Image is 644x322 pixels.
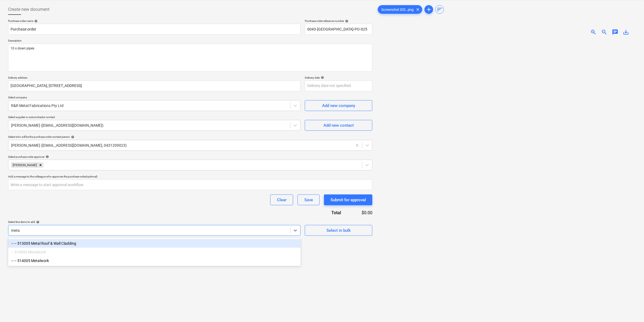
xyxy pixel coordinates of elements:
p: Select company [8,96,301,100]
input: Order number [305,24,372,35]
div: Remove Jason Escobar [38,162,44,168]
span: zoom_out [601,29,608,35]
div: Select purchase order approver [8,155,372,159]
div: -- -- 513005 Metal Roof & Wall Cladding [8,239,301,248]
p: Delivery address [8,76,301,81]
p: Description [8,39,372,43]
div: Add a message to the colleague who approves the purchase order (optional) [8,175,372,178]
span: sort [436,6,443,13]
div: Select line-items to add [8,220,301,224]
span: help [320,76,324,79]
div: Select who will be the purchase order contact person [8,135,372,139]
span: help [70,135,74,139]
div: Submit for approval [331,196,366,203]
div: Add new company [322,102,355,109]
div: -- -- 514005 Metalwork [8,256,301,265]
input: Delivery date not specified [305,81,372,91]
span: Create new document [8,6,49,13]
button: Add new contact [305,120,372,131]
div: Total [302,210,350,216]
div: -- 514000 Metalwork [8,248,301,256]
div: $0.00 [350,210,373,216]
div: Add new contact [323,122,354,129]
div: Purchase order name [8,19,301,23]
div: Clear [277,196,286,203]
span: save_alt [623,29,629,35]
button: Select in bulk [305,225,372,236]
span: help [45,155,49,158]
span: chat [612,29,619,35]
button: Add new company [305,100,372,111]
div: Select in bulk [326,227,351,234]
span: add [426,6,432,13]
div: [PERSON_NAME] [11,162,38,168]
input: Delivery address [8,81,301,91]
span: help [33,19,38,23]
span: clear [415,6,421,13]
button: Clear [270,194,293,205]
span: zoom_in [590,29,597,35]
button: Submit for approval [324,194,372,205]
div: Delivery date [305,76,372,79]
span: help [344,19,348,23]
div: Save [304,196,313,203]
p: Select supplier or subcontractor contact [8,115,301,120]
button: Save [298,194,320,205]
input: Document name [8,24,301,35]
input: Write a message to start approval workflow [8,179,372,190]
span: help [35,220,39,224]
div: Screenshot 202...png [378,5,422,14]
span: Screenshot 202...png [378,8,417,12]
div: Purchase order reference number [305,19,372,23]
textarea: 10 x down pipes [8,44,372,72]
